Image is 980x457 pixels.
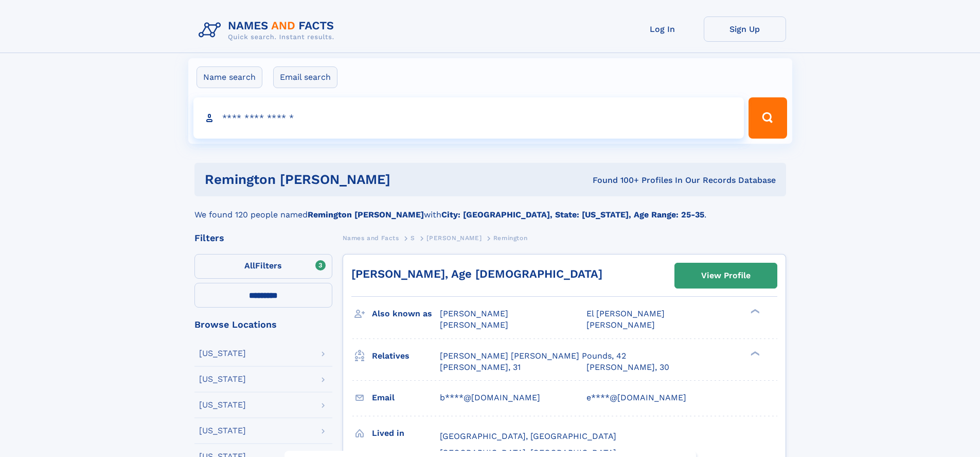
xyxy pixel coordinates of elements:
[441,210,704,219] b: City: [GEOGRAPHIC_DATA], State: [US_STATE], Age Range: 25-35
[343,231,399,244] a: Names and Facts
[586,362,669,373] a: [PERSON_NAME], 30
[440,320,508,330] span: [PERSON_NAME]
[426,234,482,242] span: [PERSON_NAME]
[491,175,776,186] div: Found 100+ Profiles In Our Records Database
[749,97,787,139] button: Search Button
[440,350,626,362] a: [PERSON_NAME] [PERSON_NAME] Pounds, 42
[199,375,246,383] div: [US_STATE]
[372,305,440,323] h3: Also known as
[194,254,332,279] label: Filters
[372,425,440,442] h3: Lived in
[748,350,760,357] div: ❯
[244,261,255,270] span: All
[372,389,440,407] h3: Email
[205,173,492,186] h1: Remington [PERSON_NAME]
[586,320,655,330] span: [PERSON_NAME]
[704,16,786,42] a: Sign Up
[193,97,744,139] input: search input
[194,16,343,44] img: Logo Names and Facts
[197,66,262,88] label: Name search
[273,66,337,88] label: Email search
[675,263,777,288] a: View Profile
[308,210,424,219] b: Remington [PERSON_NAME]
[199,401,246,409] div: [US_STATE]
[586,309,665,318] span: El [PERSON_NAME]
[701,264,751,287] div: View Profile
[199,427,246,435] div: [US_STATE]
[372,347,440,365] h3: Relatives
[194,196,786,221] div: We found 120 people named with .
[493,234,527,242] span: Remington
[440,362,521,373] a: [PERSON_NAME], 31
[194,233,332,243] div: Filters
[748,308,760,315] div: ❯
[194,320,332,329] div: Browse Locations
[426,231,482,244] a: [PERSON_NAME]
[411,234,415,242] span: S
[199,349,246,358] div: [US_STATE]
[351,267,602,280] a: [PERSON_NAME], Age [DEMOGRAPHIC_DATA]
[621,16,704,42] a: Log In
[411,231,415,244] a: S
[440,431,616,441] span: [GEOGRAPHIC_DATA], [GEOGRAPHIC_DATA]
[440,309,508,318] span: [PERSON_NAME]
